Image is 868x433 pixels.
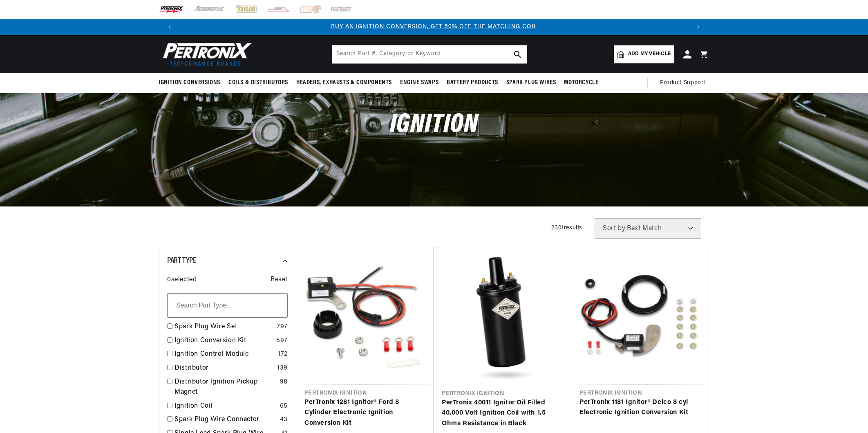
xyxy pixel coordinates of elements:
[292,73,396,92] summary: Headers, Exhausts & Components
[276,336,288,346] div: 597
[551,225,582,231] span: 2301 results
[628,50,671,58] span: Add my vehicle
[332,45,527,63] input: Search Part #, Category or Keyword
[167,257,196,265] span: Part Type
[690,19,707,35] button: Translation missing: en.sections.announcements.next_announcement
[224,73,292,92] summary: Coils & Distributors
[443,73,502,92] summary: Battery Products
[161,19,178,35] button: Translation missing: en.sections.announcements.previous_announcement
[280,415,288,425] div: 43
[595,218,701,239] select: Sort by
[174,349,275,360] a: Ignition Control Module
[159,79,220,87] span: Ignition Conversions
[178,22,690,31] div: Announcement
[506,79,556,87] span: Spark Plug Wires
[560,73,602,92] summary: Motorcycle
[280,377,288,388] div: 98
[603,225,625,232] span: Sort by
[138,19,730,35] slideshow-component: Translation missing: en.sections.announcements.announcement_bar
[174,336,273,346] a: Ignition Conversion Kit
[167,275,197,285] span: 0 selected
[331,24,537,30] a: BUY AN IGNITION CONVERSION, GET 50% OFF THE MATCHING COIL
[396,73,443,92] summary: Engine Swaps
[509,45,527,63] button: search button
[660,79,705,87] span: Product Support
[174,415,277,425] a: Spark Plug Wire Connector
[174,322,273,332] a: Spark Plug Wire Set
[277,322,288,332] div: 797
[614,45,674,63] a: Add my vehicle
[447,79,498,87] span: Battery Products
[502,73,560,92] summary: Spark Plug Wires
[174,401,277,412] a: Ignition Coil
[579,397,700,418] a: PerTronix 1181 Ignitor® Delco 8 cyl Electronic Ignition Conversion Kit
[174,377,277,398] a: Distributor Ignition Pickup Magnet
[280,401,288,412] div: 65
[442,398,563,429] a: PerTronix 40011 Ignitor Oil Filled 40,000 Volt Ignition Coil with 1.5 Ohms Resistance in Black
[178,22,690,31] div: 1 of 3
[390,112,479,138] span: Ignition
[564,79,598,87] span: Motorcycle
[159,40,253,68] img: Pertronix
[660,73,709,93] summary: Product Support
[174,363,274,374] a: Distributor
[296,79,392,87] span: Headers, Exhausts & Components
[400,79,438,87] span: Engine Swaps
[271,275,288,285] span: Reset
[167,293,288,318] input: Search Part Type...
[278,349,288,360] div: 172
[228,79,288,87] span: Coils & Distributors
[277,363,288,374] div: 139
[159,73,224,92] summary: Ignition Conversions
[304,397,425,429] a: PerTronix 1281 Ignitor® Ford 8 Cylinder Electronic Ignition Conversion Kit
